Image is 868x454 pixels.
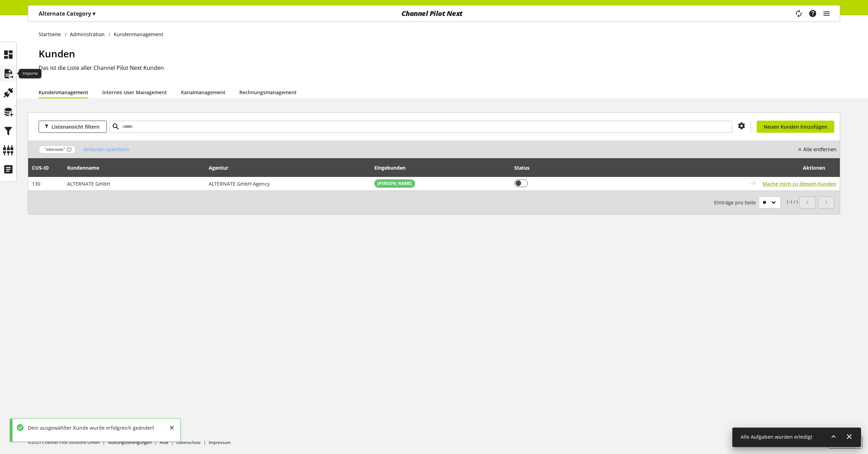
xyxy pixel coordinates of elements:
span: ALTERNATE GmbH Agency [209,180,270,187]
div: Aktionen [615,161,825,175]
a: Administration [66,31,109,38]
a: AGB [160,439,168,445]
li: ©2025 Channel Pilot Solutions GmbH [28,439,108,446]
a: Startseite [39,31,65,38]
span: [PERSON_NAME] [377,180,412,187]
a: Impressum [209,439,231,445]
a: Internes User Management [102,89,167,96]
div: Importe [19,69,41,79]
a: Rechnungsmanagement [239,89,297,96]
span: ▾ [93,10,95,17]
button: Mache mich zu diesem Kunden [763,180,836,187]
h2: Das ist die Liste aller Channel Pilot Next Kunden [39,64,840,72]
div: Eingebunden [374,164,413,171]
span: Listenansicht filtern [51,123,99,130]
span: Kriterien speichern [84,146,129,153]
div: Status [514,164,536,171]
span: Kunden [39,47,75,60]
a: Kanalmanagement [181,89,225,96]
button: Listenansicht filtern [39,121,107,133]
small: 1-1 / 1 [714,196,798,209]
a: Neuen Kunden hinzufügen [757,121,834,133]
button: Kriterien speichern [79,143,135,155]
div: Agentur [209,164,235,171]
a: Nutzungsbedingungen [108,439,152,445]
div: Kundenname [67,164,106,171]
span: "alternate" [45,146,65,153]
div: CUS-⁠ID [32,164,56,171]
nav: main navigation [28,5,840,22]
span: ALTERNATE GmbH [67,180,110,187]
div: Dein ausgewählter Kunde wurde erfolgreich geändert [24,424,154,431]
a: Datenschutz [176,439,201,445]
p: Alternate Category [39,9,95,18]
span: Einträge pro Seite [714,199,759,206]
span: Alle Aufgaben wurden erledigt [741,433,812,440]
span: 130 [32,180,40,187]
a: Kundenmanagement [39,89,88,96]
nobr: Alle entfernen [803,146,837,153]
span: Neuen Kunden hinzufügen [764,123,827,130]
